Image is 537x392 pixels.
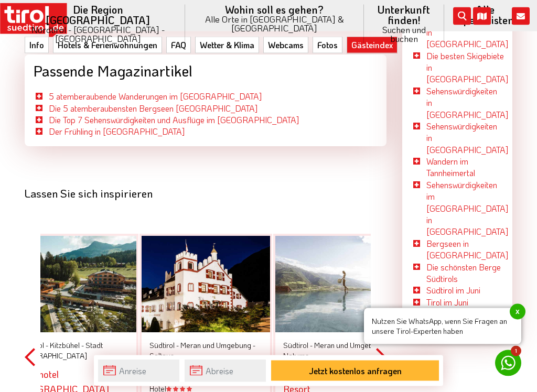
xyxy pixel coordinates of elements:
[426,285,480,296] a: Südtirol im Juni
[33,63,378,80] div: Passende Magazinartikel
[185,360,266,382] input: Abreise
[377,25,432,43] small: Suchen und buchen
[180,341,255,351] span: Meran und Umgebung -
[314,341,389,351] span: Meran und Umgebung -
[49,91,262,102] a: 5 atemberaubende Wanderungen im [GEOGRAPHIC_DATA]
[426,238,508,261] a: Bergseen in [GEOGRAPHIC_DATA]
[511,346,521,356] span: 1
[149,341,179,351] span: Südtirol -
[198,15,351,32] small: Alle Orte in [GEOGRAPHIC_DATA] & [GEOGRAPHIC_DATA]
[16,341,103,361] span: Stadt [GEOGRAPHIC_DATA]
[426,262,501,285] a: Die schönsten Berge Südtirols
[426,121,508,156] a: Sehenswürdigkeiten in [GEOGRAPHIC_DATA]
[495,350,521,376] a: 1 Nutzen Sie WhatsApp, wenn Sie Fragen an unsere Tirol-Experten habenx
[23,25,173,43] small: Nordtirol - [GEOGRAPHIC_DATA] - [GEOGRAPHIC_DATA]
[473,7,491,25] i: Karte öffnen
[426,156,475,179] a: Wandern im Tannheimertal
[98,360,179,382] input: Anreise
[426,180,508,238] a: Sehenswürdigkeiten im [GEOGRAPHIC_DATA] in [GEOGRAPHIC_DATA]
[49,103,257,114] a: Die 5 atemberaubensten Bergseen [GEOGRAPHIC_DATA]
[512,7,530,25] i: Kontakt
[283,341,313,351] span: Südtirol -
[426,86,508,121] a: Sehenswürdigkeiten in [GEOGRAPHIC_DATA]
[149,351,174,361] span: Saltaus
[49,115,299,126] a: Die Top 7 Sehenswürdigkeiten und Ausflüge im [GEOGRAPHIC_DATA]
[25,188,386,200] div: Lassen Sie sich inspirieren
[426,297,468,308] a: Tirol im Juni
[364,308,521,344] span: Nutzen Sie WhatsApp, wenn Sie Fragen an unsere Tirol-Experten haben
[426,51,508,85] a: Die besten Skigebiete in [GEOGRAPHIC_DATA]
[510,304,525,320] span: x
[49,126,185,137] a: Der Frühling in [GEOGRAPHIC_DATA]
[283,351,309,361] span: Naturns
[271,361,439,381] button: Jetzt kostenlos anfragen
[50,341,84,351] span: Kitzbühel -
